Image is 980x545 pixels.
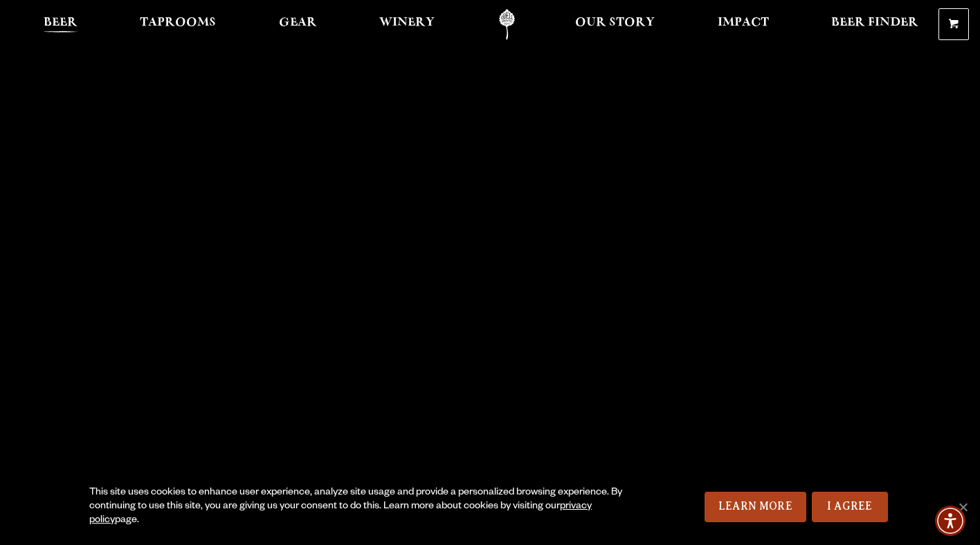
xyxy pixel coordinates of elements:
a: Impact [709,9,778,40]
a: Beer [35,9,87,40]
a: Gear [270,9,326,40]
span: Taprooms [140,17,216,28]
span: Gear [279,17,317,28]
span: Impact [718,17,769,28]
a: Taprooms [131,9,225,40]
div: Accessibility Menu [935,506,965,536]
a: I Agree [812,492,888,522]
span: Beer [44,17,78,28]
a: Our Story [566,9,664,40]
a: Learn More [705,492,806,522]
span: Our Story [575,17,655,28]
span: Winery [379,17,435,28]
div: This site uses cookies to enhance user experience, analyze site usage and provide a personalized ... [89,486,636,528]
a: Odell Home [481,9,533,40]
a: Beer Finder [822,9,927,40]
span: Beer Finder [831,17,918,28]
a: Winery [370,9,444,40]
